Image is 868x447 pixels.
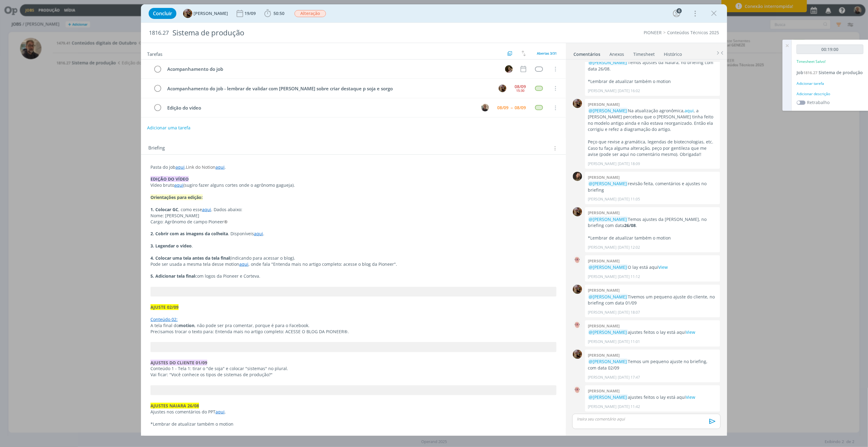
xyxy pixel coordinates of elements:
span: [DATE] 12:02 [618,245,640,250]
img: A [573,350,582,359]
p: Temos ajustes da Naiara, no briefing com data 26/08. [588,59,717,72]
p: [PERSON_NAME] [588,161,617,167]
button: Adicionar uma tarefa [147,122,191,133]
span: Conteúdo 1 - Tela 1: tirar o "de soja" e colocar "sistemas" no plural. [150,366,288,371]
p: [PERSON_NAME] [588,404,617,409]
span: Concluir [153,11,172,16]
span: @[PERSON_NAME] [589,359,627,364]
span: [DATE] 17:47 [618,375,640,380]
span: . [192,243,193,249]
span: [DATE] 11:12 [618,274,640,279]
span: Precisamos trocar o texto para: Entenda mais no artigo completo: ACESSE O BLOG DA PIONEER®. [150,329,349,334]
b: [PERSON_NAME] [588,175,620,180]
img: A [573,207,582,216]
p: Pasta do job . [150,164,556,170]
div: 08/09 [515,85,526,89]
a: aqui [215,409,225,415]
span: . Dados abaixo: [211,207,242,212]
a: View [686,394,696,400]
span: Nome: [PERSON_NAME] [150,213,199,218]
a: View [686,329,696,335]
strong: 4. Colocar uma tela antes da tela final [150,255,230,261]
div: Anexos [609,51,624,57]
b: [PERSON_NAME] [588,388,620,394]
p: Peço que revise a gramática, legendas de biotecnologias, etc. Caso tu faça alguma alteração, peço... [588,139,717,157]
button: A [498,84,507,93]
a: Comentários [573,49,601,57]
span: com logos da Pioneer e Corteva. [195,273,260,279]
span: [PERSON_NAME] [193,11,228,16]
a: Histórico [664,49,682,57]
span: Abertas 3/31 [537,51,557,56]
strong: 5. Adicionar tela final [150,273,195,279]
span: @[PERSON_NAME] [589,59,627,65]
p: [PERSON_NAME] [588,274,617,279]
img: A [573,255,582,265]
button: R [480,103,490,112]
button: 50:50 [263,9,286,18]
div: dialog [141,4,727,436]
img: A [183,9,192,18]
p: Temos um pequeno ajuste no briefing, com data 02/09 [588,359,717,371]
img: J [573,172,582,181]
span: 1816.27 [803,70,817,75]
b: [PERSON_NAME] [588,102,620,107]
p: Ajustes nos comentários do PPT . [150,409,556,415]
span: @[PERSON_NAME] [589,181,627,186]
div: Adicionar tarefa [797,81,863,86]
span: [DATE] 18:07 [618,310,640,315]
b: [PERSON_NAME] [588,287,620,293]
a: View [659,264,668,270]
span: A tela final do [150,323,179,328]
a: aqui [685,108,694,114]
a: Job1816.27Sistema de produção [797,70,863,75]
span: 1816.27 [149,30,169,36]
span: Briefing [148,144,165,152]
button: N [504,64,513,74]
div: Acompanhamento do job - lembrar de validar com [PERSON_NAME] sobre criar destaque p soja e sorgo [165,85,493,92]
span: ® [224,219,228,225]
strong: 3. Legendar o vídeo [150,243,192,249]
div: Edição do vídeo [165,104,476,112]
div: Adicionar descrição [797,91,863,97]
p: Tivemos um pequeno ajuste do cliente, no briefing com data 01/09 [588,294,717,306]
strong: 26/08 [624,222,636,228]
strong: AJUSTE 02/09 [150,304,179,310]
p: *Lembrar de atualizar também o motion [588,235,717,241]
label: Retrabalho [807,99,830,106]
span: [DATE] 16:02 [618,88,640,94]
span: @[PERSON_NAME] [589,264,627,270]
img: A [573,385,582,395]
p: , onde fala "Entenda mais no artigo completo: acesse o blog da Pioneer". [150,261,556,267]
span: Sistema de produção [819,70,863,75]
a: Timesheet [633,49,655,57]
span: [DATE] 11:42 [618,404,640,409]
span: . [225,164,226,170]
span: -- [511,106,512,110]
span: , como esse [178,207,202,212]
p: Timesheet Salvo! [797,59,826,64]
a: aqui [215,164,225,170]
a: Conteúdo 02: [150,316,178,322]
p: [PERSON_NAME] [588,339,617,344]
a: aqui [202,207,211,212]
b: [PERSON_NAME] [588,210,620,215]
div: 08/09 [515,106,526,110]
p: Temos ajustes da [PERSON_NAME], no briefing com data . [588,216,717,229]
span: . Disponíveis [228,231,254,236]
p: revisão feita, comentários e ajustes no briefing [588,181,717,193]
a: PIONEER [644,30,662,35]
div: Acompanhamento do job [165,65,499,73]
a: aqui [239,261,248,267]
div: 08/09 [497,106,508,110]
strong: EDIÇÃO DO VÍDEO [150,176,189,182]
span: @[PERSON_NAME] [589,394,627,400]
strong: Orientações para edição: [150,194,203,200]
p: ajustes feitos o lay está aqui [588,329,717,335]
img: A [573,285,582,294]
p: Vídeo bruto (sugiro fazer alguns cortes onde o agrônomo gagueja). [150,182,556,188]
span: [DATE] 11:01 [618,339,640,344]
p: O lay está aqui [588,264,717,270]
div: 15:30 [516,89,524,92]
img: A [499,85,506,92]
